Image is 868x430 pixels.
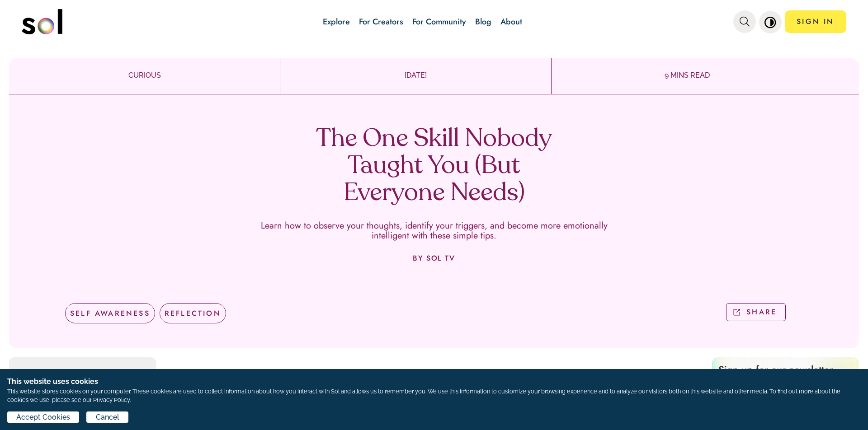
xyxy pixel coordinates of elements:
[475,16,491,28] a: Blog
[7,411,79,423] button: Accept Cookies
[323,16,350,28] a: Explore
[160,303,226,323] div: REFLECTION
[359,16,403,28] a: For Creators
[22,9,62,34] img: logo
[500,16,522,28] a: About
[412,16,466,28] a: For Community
[179,367,699,394] span: Self-awareness may be a vague concept, but its importance can’t be overstated. Fortunately, it's ...
[7,376,861,387] h1: This website uses cookies
[253,221,615,241] p: Learn how to observe your thoughts, identify your triggers, and become more emotionally intellige...
[552,70,823,81] p: 9 MINS READ
[712,357,848,406] p: Sign up for our newsletter to receive new blog updates from Sol!
[17,362,148,386] p: Table of Contents
[86,411,128,423] button: Cancel
[16,412,70,423] span: Accept Cookies
[301,126,567,207] h1: The One Skill Nobody Taught You (But Everyone Needs)
[280,70,551,81] p: [DATE]
[413,254,455,262] p: BY SOL TV
[7,387,861,404] p: This website stores cookies on your computer. These cookies are used to collect information about...
[22,6,846,37] nav: main navigation
[96,412,119,423] span: Cancel
[9,70,280,81] p: CURIOUS
[785,10,846,33] a: SIGN IN
[726,303,786,322] button: SHARE
[65,303,155,323] div: SELF AWARENESS
[746,307,777,317] p: SHARE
